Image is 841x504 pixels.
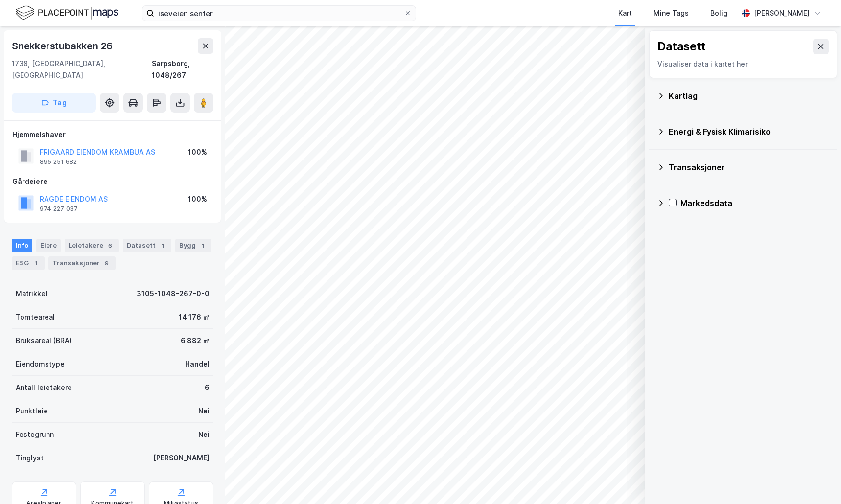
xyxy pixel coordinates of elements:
[154,6,404,21] input: Søk på adresse, matrikkel, gårdeiere, leietakere eller personer
[48,256,116,270] div: Transaksjoner
[754,7,810,19] div: [PERSON_NAME]
[12,176,213,187] div: Gårdeiere
[198,241,208,251] div: 1
[188,193,207,205] div: 100%
[12,129,213,140] div: Hjemmelshaver
[65,239,119,252] div: Leietakere
[710,7,727,19] div: Bolig
[16,4,118,22] img: logo.f888ab2527a4732fd821a326f86c7f29.svg
[188,146,207,158] div: 100%
[657,58,829,70] div: Visualiser data i kartet her.
[12,38,115,54] div: Snekkerstubakken 26
[792,457,841,504] iframe: Chat Widget
[618,7,632,19] div: Kart
[16,311,55,323] div: Tomteareal
[657,39,706,54] div: Datasett
[40,205,78,213] div: 974 227 037
[16,405,48,417] div: Punktleie
[12,58,152,81] div: 1738, [GEOGRAPHIC_DATA], [GEOGRAPHIC_DATA]
[16,452,44,464] div: Tinglyst
[205,382,210,393] div: 6
[181,335,210,346] div: 6 882 ㎡
[105,241,115,251] div: 6
[654,7,689,19] div: Mine Tags
[153,452,210,464] div: [PERSON_NAME]
[12,256,45,270] div: ESG
[198,405,210,417] div: Nei
[40,158,77,166] div: 895 251 682
[669,126,829,137] div: Energi & Fysisk Klimarisiko
[16,429,54,440] div: Festegrunn
[198,429,210,440] div: Nei
[185,358,210,370] div: Handel
[669,161,829,173] div: Transaksjoner
[16,335,72,346] div: Bruksareal (BRA)
[16,382,72,393] div: Antall leietakere
[31,258,41,268] div: 1
[123,239,171,252] div: Datasett
[179,311,210,323] div: 14 176 ㎡
[680,197,829,209] div: Markedsdata
[152,58,213,81] div: Sarpsborg, 1048/267
[792,457,841,504] div: Kontrollprogram for chat
[12,93,96,113] button: Tag
[158,241,167,251] div: 1
[669,90,829,102] div: Kartlag
[137,288,210,299] div: 3105-1048-267-0-0
[175,239,211,252] div: Bygg
[16,288,47,299] div: Matrikkel
[16,358,65,370] div: Eiendomstype
[36,239,61,252] div: Eiere
[102,258,112,268] div: 9
[12,239,32,252] div: Info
